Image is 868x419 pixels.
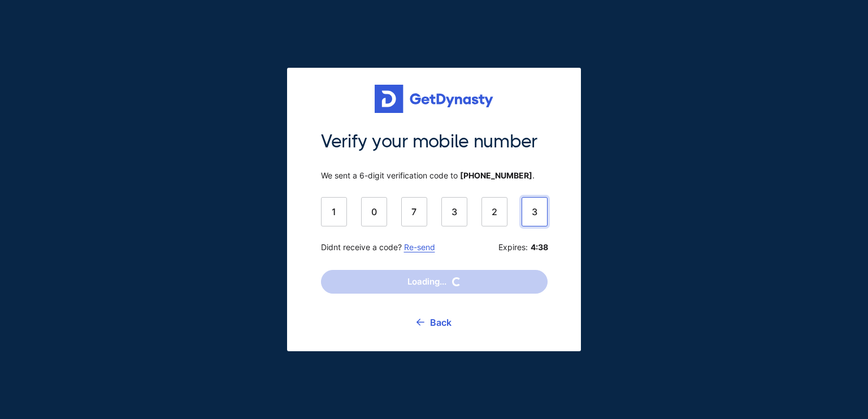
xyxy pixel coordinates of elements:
[321,171,548,181] span: We sent a 6-digit verification code to .
[498,242,548,252] span: Expires:
[416,308,452,337] a: Back
[321,130,548,154] span: Verify your mobile number
[460,171,532,180] b: [PHONE_NUMBER]
[321,242,435,252] span: Didnt receive a code?
[531,242,548,252] b: 4:38
[404,242,435,252] a: Re-send
[416,318,424,326] img: go back icon
[375,85,493,113] img: Get started for free with Dynasty Trust Company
